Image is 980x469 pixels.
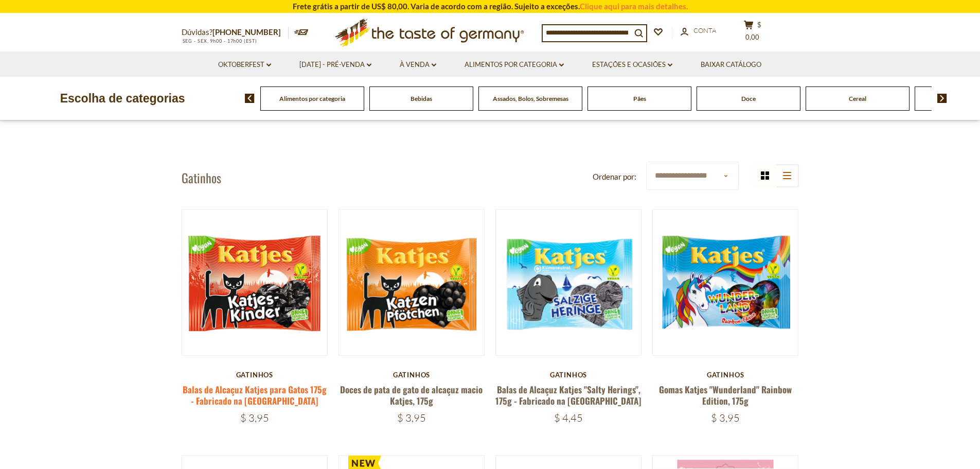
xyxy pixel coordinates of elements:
font: Gatinhos [707,371,744,379]
font: $ 3,95 [397,411,426,424]
a: Pães [633,95,646,102]
a: Conta [681,25,716,37]
img: Gatinhos [182,210,328,355]
a: Cereal [849,95,866,102]
font: Gatinhos [182,168,221,187]
a: Alimentos por categoria [465,59,564,71]
font: $ 3,95 [711,411,740,424]
span: Conta [693,26,716,34]
font: Baixar catálogo [701,60,761,68]
a: Clique aqui para mais detalhes. [580,2,688,11]
a: Assados, Bolos, Sobremesas [493,95,568,102]
a: Bebidas [411,95,432,102]
font: Escolha de categorias [60,92,185,105]
img: seta anterior [245,94,255,103]
font: $ 4,45 [554,411,583,424]
font: Gatinhos [393,371,431,379]
a: Balas de Alcaçuz Katjes "Salty Herings", 175g - Fabricado na [GEOGRAPHIC_DATA] [495,383,642,407]
a: Oktoberfest [218,59,271,71]
a: [DATE] - PRÉ-VENDA [299,59,371,71]
font: Gatinhos [550,371,587,379]
img: Gatinhos [339,210,485,355]
a: Baixar catálogo [701,59,761,71]
a: Alimentos por categoria [279,95,345,102]
a: [PHONE_NUMBER] [212,27,281,37]
a: Gomas Katjes "Wunderland" Rainbow Edition, 175g [659,383,792,407]
a: Doces de pata de gato de alcaçuz macio Katjes, 175g [340,383,483,407]
font: Dúvidas? [182,27,212,37]
img: próxima seta [937,94,947,103]
font: Ordenar por: [593,172,636,181]
a: Estações e ocasiões [592,59,672,71]
a: Balas de Alcaçuz Katjes para Gatos 175g - Fabricado na [GEOGRAPHIC_DATA] [183,383,327,407]
font: Estações e ocasiões [592,60,666,68]
button: $ 0,00 [737,20,768,46]
font: Frete grátis a partir de US$ 80,00. Varia de acordo com a região. Sujeito a exceções. [293,2,580,11]
a: À venda [400,59,436,71]
font: Gatinhos [236,371,274,379]
img: Gatinhos [496,210,642,355]
font: À venda [400,60,430,68]
font: SEG - SEX, 9h00 - 17h00 (EST) [183,38,257,44]
font: [DATE] - PRÉ-VENDA [299,60,365,68]
font: Alimentos por categoria [465,60,557,68]
a: Doce [741,95,756,102]
img: Gatinhos [653,210,798,355]
font: $ 3,95 [240,411,269,424]
font: Oktoberfest [218,60,264,68]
